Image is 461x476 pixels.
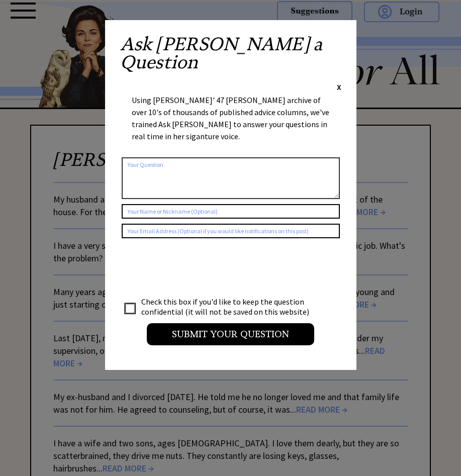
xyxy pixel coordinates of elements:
input: Your Name or Nickname (Optional) [122,204,340,219]
iframe: reCAPTCHA [122,248,274,288]
h2: Ask [PERSON_NAME] a Question [120,35,341,81]
input: Your Email Address (Optional if you would like notifications on this post) [122,224,340,238]
span: X [337,82,341,92]
input: Submit your Question [147,323,314,345]
div: Using [PERSON_NAME]' 47 [PERSON_NAME] archive of over 10's of thousands of published advice colum... [132,94,330,152]
td: Check this box if you'd like to keep the question confidential (it will not be saved on this webs... [141,296,319,317]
